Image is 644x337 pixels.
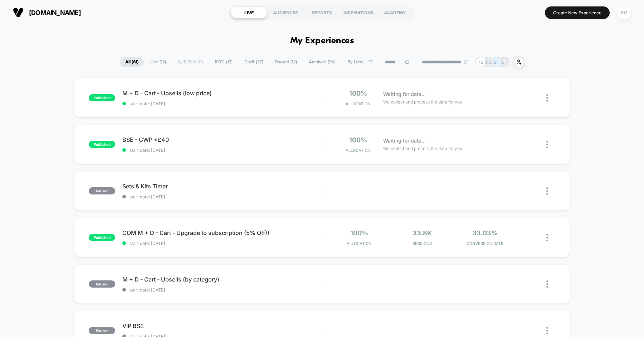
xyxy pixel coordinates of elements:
div: AUDIENCES [267,7,304,18]
div: INSPIRATIONS [340,7,377,18]
span: Allocation [346,148,370,153]
button: Create New Experience [545,6,610,19]
p: FG [486,59,492,65]
img: end [464,60,468,64]
span: COM M + D - Cart - Upgrade to subscription (5% Off)) [122,229,322,236]
span: Waiting for data... [383,90,426,98]
h1: My Experiences [290,36,354,46]
span: start date: [DATE] [122,241,322,246]
span: 33.03% [472,229,498,237]
span: Allocation [347,241,371,246]
span: paused [89,327,115,334]
span: Sessions [392,241,452,246]
span: [DOMAIN_NAME] [29,9,81,16]
span: We collect and process the data for you [383,98,462,105]
div: LIVE [231,7,267,18]
img: close [546,187,548,195]
div: + 2 [475,57,486,67]
span: BSE - GWP <£40 [122,136,322,143]
span: start date: [DATE] [122,287,322,293]
span: Live ( 12 ) [145,57,171,67]
span: CONVERSION RATE [455,241,515,246]
span: All ( 61 ) [120,57,144,67]
span: Sets & Kits Timer [122,183,322,190]
button: [DOMAIN_NAME] [11,7,83,18]
span: VIP BSE [122,322,322,329]
p: UH [501,59,508,65]
img: close [546,234,548,241]
span: start date: [DATE] [122,148,322,153]
img: close [546,141,548,148]
span: 100% [349,136,367,144]
span: M + D - Cart - Upsells (by category) [122,276,322,283]
span: start date: [DATE] [122,101,322,106]
span: Draft ( 37 ) [239,57,269,67]
p: SH [493,59,499,65]
div: REPORTS [304,7,340,18]
span: M + D - Cart - Upsells (low price) [122,90,322,97]
span: Archived ( 96 ) [303,57,341,67]
span: Waiting for data... [383,137,426,145]
button: FG [615,5,633,20]
span: start date: [DATE] [122,194,322,199]
span: 100% [350,229,368,237]
img: Visually logo [13,7,24,18]
span: published [89,141,115,148]
img: close [546,327,548,334]
span: published [89,94,115,101]
span: paused [89,280,115,288]
span: 100% [349,90,367,97]
div: ACADEMY [377,7,413,18]
span: published [89,234,115,241]
span: Allocation [346,101,370,106]
div: FG [617,6,631,20]
span: Paused ( 12 ) [270,57,302,67]
span: We collect and process the data for you [383,145,462,152]
img: close [546,280,548,288]
span: 33.8k [413,229,432,237]
img: close [546,94,548,102]
span: By Label [347,59,365,65]
span: paused [89,187,115,194]
span: 100% ( 12 ) [209,57,238,67]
